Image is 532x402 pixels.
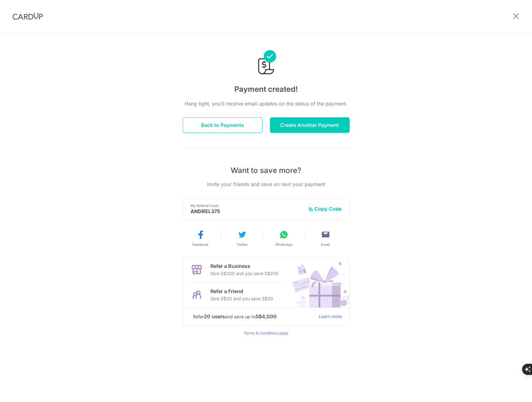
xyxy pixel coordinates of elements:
button: Email [307,230,344,247]
a: Learn more [319,313,342,320]
p: Refer a Business [210,262,279,270]
p: Give S$30 and you save S$30 [210,295,273,302]
button: Back to Payments [183,117,262,133]
span: Facebook [192,242,208,247]
p: Invite your friends and save on next your payment [183,180,350,188]
button: WhatsApp [266,230,302,247]
iframe: Opens a widget where you can find more information [492,383,526,399]
p: Refer a Friend [210,287,273,295]
h4: Payment created! [183,84,350,95]
button: Create Another Payment [270,117,350,133]
p: Refer and save up to [193,313,314,320]
a: Terms & Conditions apply [244,331,289,335]
img: Payments [256,50,276,76]
span: WhatsApp [275,242,293,247]
button: Twitter [224,230,261,247]
img: CardUp [12,12,43,20]
strong: S$4,000 [256,313,277,320]
span: Email [321,242,330,247]
strong: 20 users [204,313,225,320]
p: Hang tight, you’ll receive email updates on the status of the payment. [183,100,350,107]
button: Facebook [182,230,219,247]
span: Twitter [237,242,248,247]
img: Refer [286,257,349,307]
p: Want to save more? [183,166,350,175]
p: Give S$200 and you save S$200 [210,270,279,277]
button: Copy Code [308,206,342,212]
p: ANDREL375 [191,208,303,214]
p: My Referral Code [191,203,303,208]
